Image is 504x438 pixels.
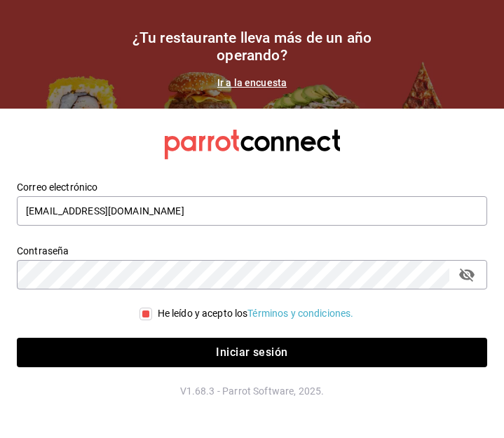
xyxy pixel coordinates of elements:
[158,306,354,321] div: He leído y acepto los
[17,338,487,367] button: Iniciar sesión
[17,182,487,192] label: Correo electrónico
[217,77,287,88] a: Ir a la encuesta
[455,263,479,287] button: passwordField
[112,29,393,64] h1: ¿Tu restaurante lleva más de un año operando?
[17,246,487,256] label: Contraseña
[17,196,487,226] input: Ingresa tu correo electrónico
[247,308,353,319] a: Términos y condiciones.
[17,384,487,398] p: V1.68.3 - Parrot Software, 2025.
